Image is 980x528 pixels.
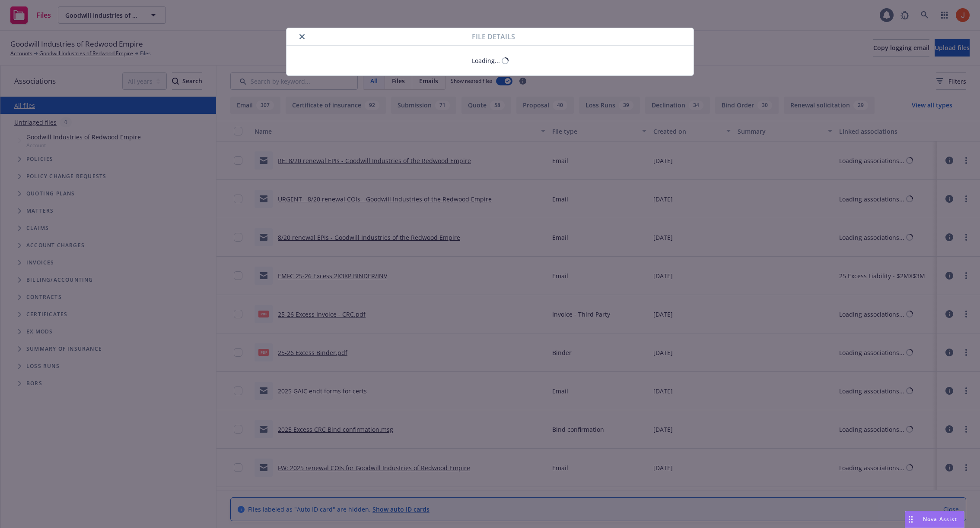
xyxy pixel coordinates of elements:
span: Nova Assist [923,515,957,523]
div: Drag to move [905,511,916,528]
button: Nova Assist [905,511,964,528]
button: close [297,31,307,42]
span: File details [472,31,515,42]
div: Loading... [472,56,500,65]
